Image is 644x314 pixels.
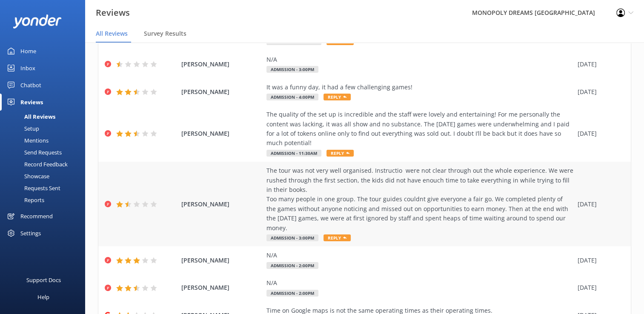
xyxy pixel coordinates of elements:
span: [PERSON_NAME] [181,256,262,265]
span: All Reviews [96,29,128,38]
span: Admission - 4:00pm [266,94,318,100]
img: yonder-white-logo.png [13,14,62,29]
span: Admission - 2:00pm [266,290,318,297]
div: Settings [20,225,41,242]
div: Help [37,288,49,305]
div: [DATE] [578,129,620,138]
div: Record Feedback [5,158,68,170]
div: Setup [5,123,39,134]
div: N/A [266,55,573,64]
div: Recommend [20,208,53,225]
a: Mentions [5,134,85,146]
span: Admission - 3:00pm [266,234,318,241]
span: Survey Results [144,29,186,38]
span: [PERSON_NAME] [181,60,262,69]
div: N/A [266,278,573,288]
span: Admission - 3:00pm [266,66,318,73]
a: All Reviews [5,111,85,123]
div: Reports [5,194,44,206]
div: N/A [266,251,573,260]
span: Reply [323,234,351,241]
span: Reply [323,94,351,100]
a: Requests Sent [5,182,85,194]
div: [DATE] [578,87,620,97]
a: Send Requests [5,146,85,158]
span: Admission - 2:00pm [266,262,318,269]
div: Inbox [20,60,35,77]
div: Requests Sent [5,182,60,194]
div: Reviews [20,94,43,111]
div: The quality of the set up is incredible and the staff were lovely and entertaining! For me person... [266,110,573,148]
div: Mentions [5,134,49,146]
span: [PERSON_NAME] [181,200,262,209]
span: [PERSON_NAME] [181,87,262,97]
div: [DATE] [578,200,620,209]
div: [DATE] [578,283,620,292]
div: Showcase [5,170,49,182]
a: Showcase [5,170,85,182]
div: [DATE] [578,60,620,69]
span: Reply [326,150,354,157]
div: Home [20,43,36,60]
div: It was a funny day, it had a few challenging games! [266,83,573,92]
div: [DATE] [578,256,620,265]
span: [PERSON_NAME] [181,283,262,292]
a: Record Feedback [5,158,85,170]
div: The tour was not very well organised. Instructio were not clear through out the whole experience.... [266,166,573,233]
div: Chatbot [20,77,41,94]
div: All Reviews [5,111,55,123]
span: Admission - 11:30am [266,150,321,157]
div: Send Requests [5,146,62,158]
h3: Reviews [96,6,130,20]
a: Reports [5,194,85,206]
span: [PERSON_NAME] [181,129,262,138]
a: Setup [5,123,85,134]
div: Support Docs [26,271,61,288]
